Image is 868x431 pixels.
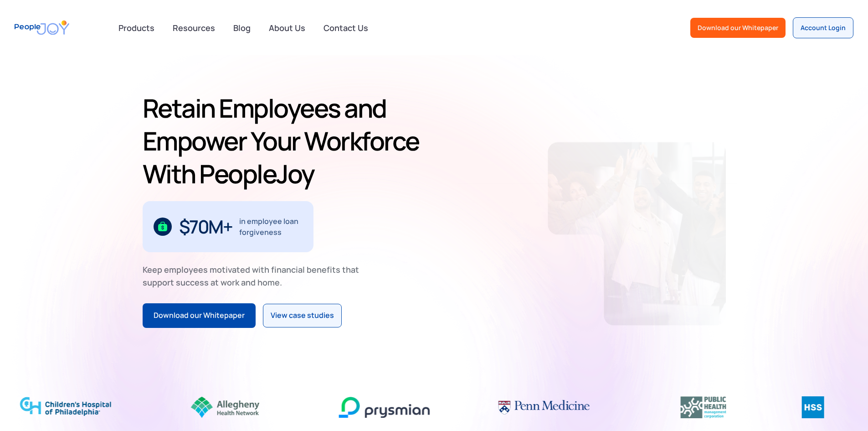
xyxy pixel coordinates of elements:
[239,216,303,238] div: in employee loan forgiveness
[143,92,431,190] h1: Retain Employees and Empower Your Workforce With PeopleJoy
[271,310,334,322] div: View case studies
[15,15,69,41] a: home
[690,18,786,38] a: Download our Whitepaper
[263,18,311,38] a: About Us
[143,263,367,289] div: Keep employees motivated with financial benefits that support success at work and home.
[698,23,778,32] div: Download our Whitepaper
[228,18,256,38] a: Blog
[143,303,256,328] a: Download our Whitepaper
[263,304,342,327] a: View case studies
[113,19,160,37] div: Products
[548,142,726,326] img: Retain-Employees-PeopleJoy
[167,18,221,38] a: Resources
[179,219,232,234] div: $70M+
[801,23,846,32] div: Account Login
[318,18,374,38] a: Contact Us
[793,17,853,38] a: Account Login
[154,310,245,322] div: Download our Whitepaper
[143,201,313,252] div: 1 / 3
